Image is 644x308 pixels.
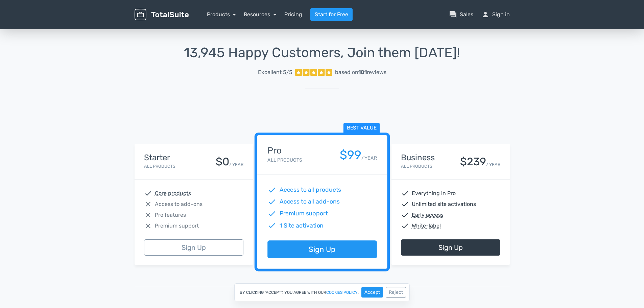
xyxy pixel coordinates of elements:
[401,200,409,208] span: check
[449,10,457,19] span: question_answer
[135,45,510,60] h1: 13,945 Happy Customers, Join them [DATE]!
[267,209,276,218] span: check
[460,156,486,168] div: $239
[258,68,292,76] span: Excellent 5/5
[234,283,410,301] div: By clicking "Accept", you agree with our .
[310,8,353,21] a: Start for Free
[229,161,243,168] small: / YEAR
[481,10,510,19] a: personSign in
[412,222,441,230] abbr: White-label
[319,283,325,291] span: Or
[279,186,341,194] span: Access to all products
[361,287,383,298] button: Accept
[216,156,229,168] div: $0
[267,186,276,194] span: check
[284,10,302,19] a: Pricing
[267,157,302,163] small: All Products
[279,197,339,206] span: Access to all add-ons
[449,10,473,19] a: question_answerSales
[326,290,358,294] a: cookies policy
[401,239,500,256] a: Sign Up
[361,155,377,162] small: / YEAR
[267,197,276,206] span: check
[135,66,510,79] a: Excellent 5/5 based on101reviews
[144,153,175,162] h4: Starter
[279,221,324,230] span: 1 Site activation
[401,211,409,219] span: check
[343,123,380,134] span: Best value
[279,209,328,218] span: Premium support
[335,68,386,76] div: based on reviews
[481,10,490,19] span: person
[207,11,236,18] a: Products
[144,164,175,169] small: All Products
[267,241,377,259] a: Sign Up
[401,222,409,230] span: check
[155,222,199,230] span: Premium support
[144,211,152,219] span: close
[267,146,302,156] h4: Pro
[144,239,243,256] a: Sign Up
[486,161,500,168] small: / YEAR
[412,211,444,219] abbr: Early access
[401,164,432,169] small: All Products
[339,148,361,162] div: $99
[244,11,276,18] a: Resources
[135,9,189,21] img: TotalSuite for WordPress
[401,189,409,197] span: check
[155,200,202,208] span: Access to add-ons
[144,200,152,208] span: close
[144,222,152,230] span: close
[386,287,406,298] button: Reject
[412,189,456,197] span: Everything in Pro
[412,200,476,208] span: Unlimited site activations
[267,221,276,230] span: check
[358,69,367,75] strong: 101
[144,189,152,197] span: check
[155,211,186,219] span: Pro features
[155,189,191,197] abbr: Core products
[401,153,435,162] h4: Business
